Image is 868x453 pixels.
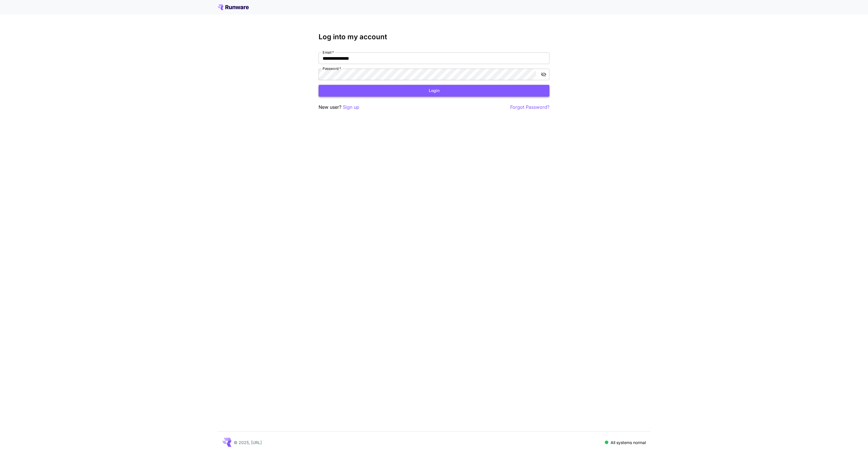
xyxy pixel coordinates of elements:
[319,85,549,97] button: Login
[611,439,646,445] p: All systems normal
[343,104,359,111] button: Sign up
[319,33,549,41] h3: Log into my account
[538,69,549,80] button: toggle password visibility
[510,104,549,111] button: Forgot Password?
[323,50,334,55] label: Email
[234,439,262,445] p: © 2025, [URL]
[319,104,359,111] p: New user?
[323,66,341,71] label: Password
